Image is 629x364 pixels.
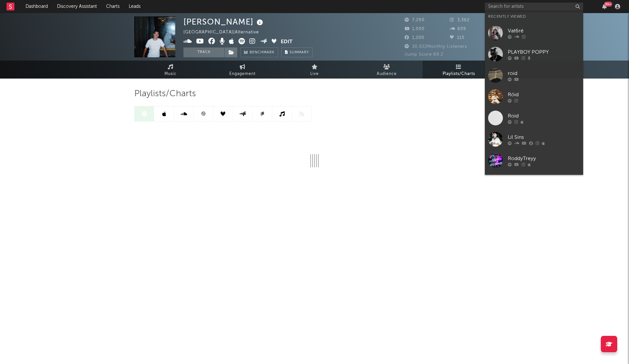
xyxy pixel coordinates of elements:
div: Róid [508,91,580,99]
a: Benchmark [240,47,278,57]
span: Audience [377,70,397,78]
span: 113 [450,36,464,40]
span: 3,362 [450,18,469,22]
button: Track [183,47,224,57]
span: Music [164,70,177,78]
a: Playlists/Charts [423,61,495,79]
button: Edit [281,38,293,46]
a: Vat6ré [485,22,583,44]
span: 1,200 [405,36,424,40]
a: Róid [485,86,583,107]
span: Playlists/Charts [443,70,475,78]
div: Roid [508,112,580,120]
a: Lil Sins [485,129,583,150]
div: Vat6ré [508,27,580,35]
span: 30,922 Monthly Listeners [405,45,467,49]
a: Engagement [206,61,278,79]
div: RoddyTreyy [508,155,580,162]
a: RoddyTreyy [485,150,583,171]
a: roid [485,65,583,86]
span: Benchmark [250,49,275,57]
a: Live [278,61,351,79]
a: Audience [351,61,423,79]
span: Jump Score: 69.2 [405,52,443,57]
span: Summary [290,51,309,54]
a: BabyBartier [485,171,583,192]
span: Live [310,70,319,78]
span: Engagement [229,70,256,78]
div: [GEOGRAPHIC_DATA] | Alternative [183,28,266,36]
a: PLAYBOY POPPY [485,44,583,65]
a: Music [134,61,206,79]
button: Summary [281,47,313,57]
div: [PERSON_NAME] [183,16,265,27]
span: Playlists/Charts [134,90,196,98]
div: Lil Sins [508,133,580,141]
div: PLAYBOY POPPY [508,48,580,56]
div: 99 + [604,2,612,7]
span: 609 [450,27,466,31]
button: 99+ [602,4,607,9]
a: Roid [485,107,583,129]
span: 7,290 [405,18,425,22]
div: roid [508,69,580,77]
div: Recently Viewed [488,13,580,21]
input: Search for artists [485,3,583,11]
span: 1,000 [405,27,425,31]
